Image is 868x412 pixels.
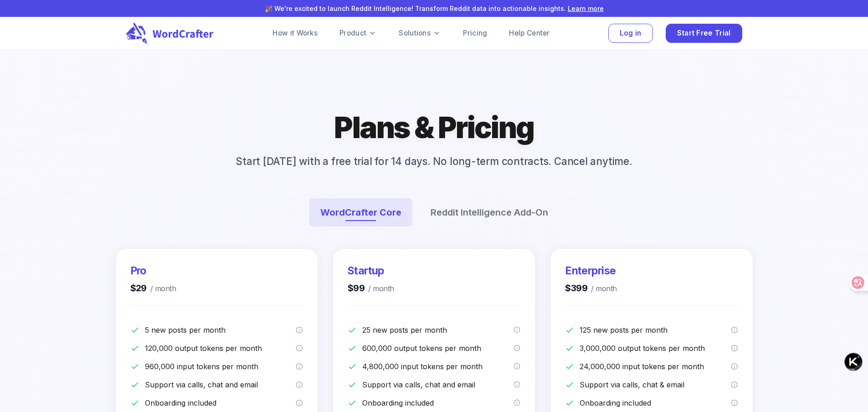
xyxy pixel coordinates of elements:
[296,363,303,370] svg: Input tokens are the words you provide to the AI model as instructions. You can think of tokens a...
[348,263,394,278] h3: Startup
[580,343,731,354] p: 3,000,000 output tokens per month
[580,324,731,335] p: 125 new posts per month
[362,343,514,354] p: 600,000 output tokens per month
[731,363,738,370] svg: Input tokens are the words you provide to the AI model as instructions. You can think of tokens a...
[221,154,647,169] p: Start [DATE] with a free trial for 14 days. No long-term contracts. Cancel anytime.
[514,399,521,407] svg: We offer a comprehensive, hands-on onboarding for the entire team for customers with the startup ...
[568,5,604,12] a: Learn more
[580,397,731,408] p: Onboarding included
[147,283,176,295] span: / month
[514,363,521,370] svg: Input tokens are the words you provide to the AI model as instructions. You can think of tokens a...
[365,283,394,295] span: / month
[145,397,296,408] p: Onboarding included
[587,283,616,295] span: / month
[731,345,738,352] svg: Output tokens are the words/characters the model generates in response to your instructions. You ...
[731,381,738,388] svg: We offer support via calls, chat and email to our customers with the enterprise plan
[565,263,616,278] h3: Enterprise
[731,326,738,334] svg: A post is a new piece of content, an imported content for optimization or a content brief.
[362,324,514,335] p: 25 new posts per month
[145,361,296,372] p: 960,000 input tokens per month
[296,326,303,334] svg: A post is a new piece of content, an imported content for optimization or a content brief.
[514,326,521,334] svg: A post is a new piece of content, an imported content for optimization or a content brief.
[334,108,534,146] h1: Plans & Pricing
[130,282,176,295] h4: $29
[348,282,394,295] h4: $99
[145,343,296,354] p: 120,000 output tokens per month
[362,397,514,408] p: Onboarding included
[666,24,742,43] button: Start Free Trial
[731,399,738,407] svg: We offer a comprehensive, hands-on onboarding for the entire team for customers with the startup ...
[580,361,731,372] p: 24,000,000 input tokens per month
[514,381,521,388] svg: We offer support via calls, chat and email to our customers with the startup plan
[565,282,616,295] h4: $399
[296,381,303,388] svg: We offer support via calls, chat and email to our customers with the pro plan
[130,263,176,278] h3: Pro
[620,27,642,40] span: Log in
[420,198,559,227] button: Reddit Intelligence Add-On
[362,361,514,372] p: 4,800,000 input tokens per month
[296,345,303,352] svg: Output tokens are the words/characters the model generates in response to your instructions. You ...
[399,28,441,39] a: Solutions
[362,379,514,390] p: Support via calls, chat and email
[514,345,521,352] svg: Output tokens are the words/characters the model generates in response to your instructions. You ...
[35,4,833,13] p: 🎉 We're excited to launch Reddit Intelligence! Transform Reddit data into actionable insights.
[145,379,296,390] p: Support via calls, chat and email
[272,28,318,39] a: How it Works
[309,198,412,227] button: WordCrafter Core
[580,379,731,390] p: Support via calls, chat & email
[463,28,487,39] a: Pricing
[608,24,653,43] button: Log in
[339,28,377,39] a: Product
[145,324,296,335] p: 5 new posts per month
[677,27,731,40] span: Start Free Trial
[296,399,303,407] svg: We offer a comprehensive, hands-on onboarding for the entire team for customers with the pro plan...
[509,28,550,39] a: Help Center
